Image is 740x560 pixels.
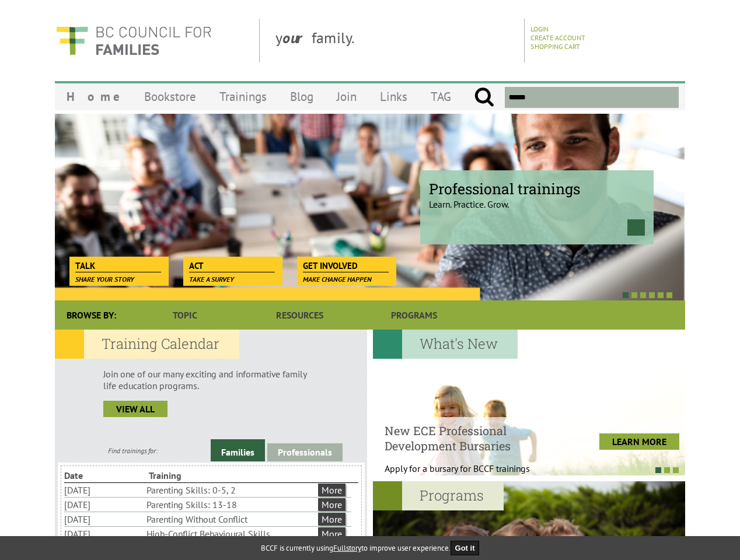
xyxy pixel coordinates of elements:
[357,300,472,330] a: Programs
[318,498,345,511] a: More
[146,512,316,526] li: Parenting Without Conflict
[242,300,357,330] a: Resources
[64,468,146,482] li: Date
[149,468,231,482] li: Training
[75,275,134,283] span: Share your story
[530,24,549,33] a: Login
[451,541,480,555] button: Got it
[530,42,580,51] a: Shopping Cart
[303,260,389,272] span: Get Involved
[278,83,325,110] a: Blog
[373,330,518,359] h2: What's New
[282,28,312,47] strong: our
[474,87,494,108] input: Submit
[429,188,645,210] p: Learn. Practice. Grow.
[103,368,319,391] p: Join one of our many exciting and informative family life education programs.
[189,260,275,272] span: Act
[75,260,161,272] span: Talk
[303,275,372,283] span: Make change happen
[189,275,234,283] span: Take a survey
[146,483,316,497] li: Parenting Skills: 0-5, 2
[55,330,239,359] h2: Training Calendar
[146,498,316,512] li: Parenting Skills: 13-18
[64,483,144,497] li: [DATE]
[297,257,395,273] a: Get Involved Make change happen
[64,512,144,526] li: [DATE]
[318,513,345,526] a: More
[385,423,559,453] h4: New ECE Professional Development Bursaries
[55,446,211,455] div: Find trainings for:
[333,543,361,553] a: Fullstory
[211,439,265,461] a: Families
[368,83,419,110] a: Links
[146,527,316,541] li: High-Conflict Behavioural Skills
[373,481,504,510] h2: Programs
[419,83,463,110] a: TAG
[55,19,212,62] img: BC Council for FAMILIES
[318,484,345,496] a: More
[429,179,645,198] span: Professional trainings
[55,300,128,330] div: Browse By:
[530,33,585,42] a: Create Account
[103,401,167,417] a: view all
[64,498,144,512] li: [DATE]
[55,83,132,110] a: Home
[599,433,679,450] a: LEARN MORE
[69,257,167,273] a: Talk Share your story
[385,463,559,486] p: Apply for a bursary for BCCF trainings West...
[318,527,345,540] a: More
[128,300,242,330] a: Topic
[266,19,525,62] div: y family.
[325,83,368,110] a: Join
[267,443,343,461] a: Professionals
[64,527,144,541] li: [DATE]
[132,83,208,110] a: Bookstore
[183,257,281,273] a: Act Take a survey
[208,83,278,110] a: Trainings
